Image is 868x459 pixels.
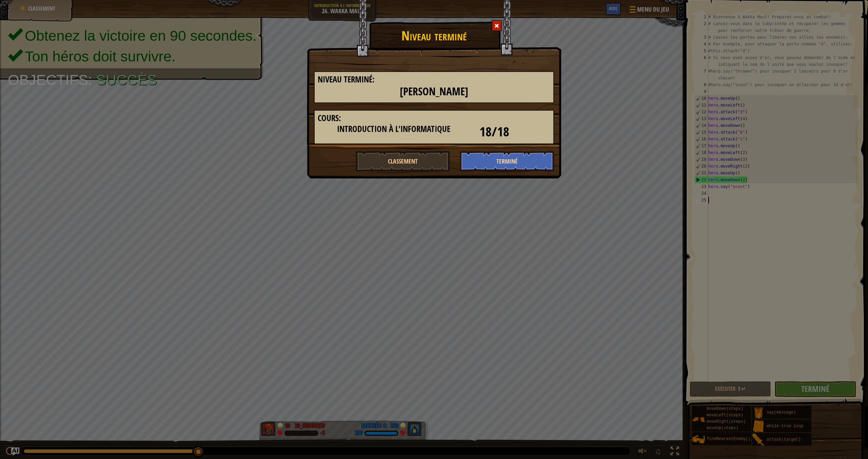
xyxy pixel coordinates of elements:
[460,151,554,171] button: Terminé
[318,114,550,123] h3: Cours:
[356,151,450,171] button: Classement
[307,25,561,43] h1: Niveau terminé
[318,86,550,98] h2: [PERSON_NAME]
[479,122,509,140] span: 18/18
[318,125,469,134] h3: Introduction à l'Informatique
[318,75,550,84] h3: Niveau terminé:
